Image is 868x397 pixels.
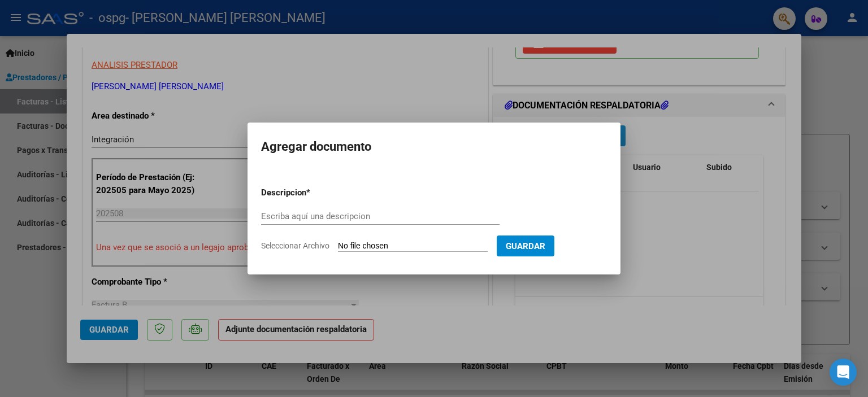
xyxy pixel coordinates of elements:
[506,241,545,251] span: Guardar
[261,186,365,199] p: Descripcion
[830,359,857,386] div: Open Intercom Messenger
[261,136,607,158] h2: Agregar documento
[497,235,554,256] button: Guardar
[261,241,329,250] span: Seleccionar Archivo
